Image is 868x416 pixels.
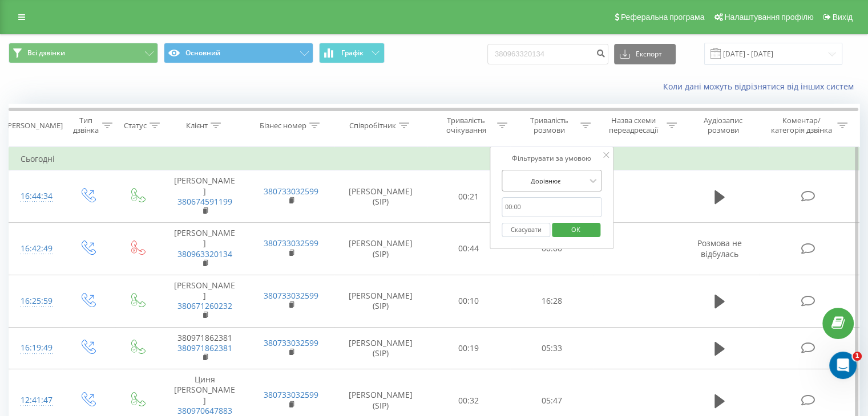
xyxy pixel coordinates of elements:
[162,327,248,369] td: 380971862381
[502,153,602,164] div: Фільтрувати за умовою
[552,223,600,237] button: OK
[124,121,147,130] div: Статус
[264,238,318,248] a: 380733032599
[21,337,51,359] div: 16:19:49
[427,170,510,223] td: 00:21
[72,116,99,135] div: Тип дзвінка
[21,238,51,260] div: 16:42:49
[853,352,862,361] span: 1
[833,13,853,22] span: Вихід
[502,223,550,237] button: Скасувати
[162,275,248,327] td: [PERSON_NAME]
[164,43,313,63] button: Основний
[427,275,510,327] td: 00:10
[768,116,834,135] div: Коментар/категорія дзвінка
[520,116,578,135] div: Тривалість розмови
[264,186,318,197] a: 380733032599
[264,337,318,348] a: 380733032599
[438,116,495,135] div: Тривалість очікування
[5,121,63,130] div: [PERSON_NAME]
[334,327,427,369] td: [PERSON_NAME] (SIP)
[349,121,396,130] div: Співробітник
[334,275,427,327] td: [PERSON_NAME] (SIP)
[510,275,593,327] td: 16:28
[21,290,51,312] div: 16:25:59
[186,121,208,130] div: Клієнт
[162,170,248,223] td: [PERSON_NAME]
[341,49,364,57] span: Графік
[177,342,232,353] a: 380971862381
[334,170,427,223] td: [PERSON_NAME] (SIP)
[621,13,705,22] span: Реферальна програма
[487,44,608,64] input: Пошук за номером
[697,238,742,259] span: Розмова не відбулась
[427,223,510,275] td: 00:44
[319,43,385,63] button: Графік
[260,121,306,130] div: Бізнес номер
[663,81,859,92] a: Коли дані можуть відрізнятися вiд інших систем
[9,43,158,63] button: Всі дзвінки
[829,352,857,379] iframe: Intercom live chat
[502,197,602,217] input: 00:00
[510,327,593,369] td: 05:33
[21,185,51,207] div: 16:44:34
[264,290,318,301] a: 380733032599
[724,13,813,22] span: Налаштування профілю
[560,221,592,238] span: OK
[264,389,318,400] a: 380733032599
[690,116,757,135] div: Аудіозапис розмови
[27,48,65,58] span: Всі дзвінки
[162,223,248,275] td: [PERSON_NAME]
[177,300,232,311] a: 380671260232
[177,405,232,416] a: 380970647883
[334,223,427,275] td: [PERSON_NAME] (SIP)
[21,389,51,411] div: 12:41:47
[427,327,510,369] td: 00:19
[9,148,859,170] td: Сьогодні
[177,248,232,259] a: 380963320134
[177,196,232,207] a: 380674591199
[614,44,676,64] button: Експорт
[604,116,664,135] div: Назва схеми переадресації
